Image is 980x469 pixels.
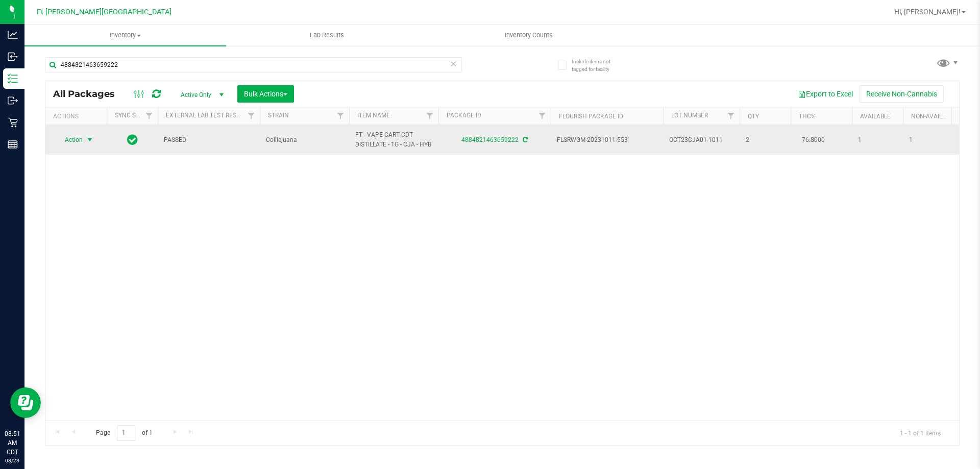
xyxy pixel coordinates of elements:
a: Strain [268,112,289,119]
span: Inventory [24,31,226,40]
span: Action [56,133,83,147]
a: Filter [534,107,551,125]
a: Lab Results [226,24,428,46]
span: Lab Results [296,31,358,40]
span: Page of 1 [87,425,161,441]
span: 2 [746,135,785,145]
span: 1 - 1 of 1 items [892,425,949,440]
span: 1 [858,135,897,145]
a: Filter [243,107,260,125]
span: In Sync [127,133,138,147]
span: 1 [909,135,948,145]
span: Bulk Actions [244,90,287,98]
span: Colliejuana [266,135,343,145]
button: Bulk Actions [237,85,294,103]
inline-svg: Analytics [8,30,18,40]
input: 1 [117,425,135,441]
span: Inventory Counts [491,31,567,40]
span: OCT23CJA01-1011 [669,135,733,145]
a: External Lab Test Result [166,112,246,119]
span: select [84,133,96,147]
a: Qty [748,113,759,120]
span: FLSRWGM-20231011-553 [557,135,657,145]
div: Actions [53,113,103,120]
a: Item Name [357,112,390,119]
a: Filter [332,107,349,125]
inline-svg: Outbound [8,95,18,106]
span: Sync from Compliance System [521,136,528,143]
a: Inventory Counts [428,24,629,46]
a: Sync Status [115,112,154,119]
button: Receive Non-Cannabis [860,85,944,103]
span: Ft [PERSON_NAME][GEOGRAPHIC_DATA] [37,8,171,16]
a: Lot Number [671,112,708,119]
a: THC% [799,113,816,120]
span: FT - VAPE CART CDT DISTILLATE - 1G - CJA - HYB [355,130,432,150]
p: 08/23 [5,457,20,464]
inline-svg: Reports [8,139,18,150]
span: Include items not tagged for facility [572,58,623,73]
span: Clear [450,57,457,70]
a: Filter [723,107,740,125]
span: PASSED [164,135,254,145]
a: 4884821463659222 [461,136,519,143]
inline-svg: Inbound [8,52,18,62]
span: All Packages [53,88,125,100]
a: Flourish Package ID [559,113,623,120]
a: Filter [141,107,158,125]
iframe: Resource center [10,387,41,418]
inline-svg: Retail [8,117,18,128]
span: Hi, [PERSON_NAME]! [894,8,961,16]
inline-svg: Inventory [8,73,18,84]
input: Search Package ID, Item Name, SKU, Lot or Part Number... [45,57,462,72]
a: Inventory [24,24,226,46]
a: Non-Available [911,113,957,120]
a: Package ID [447,112,481,119]
a: Available [860,113,891,120]
a: Filter [422,107,438,125]
span: 76.8000 [797,133,830,147]
p: 08:51 AM CDT [5,429,20,457]
button: Export to Excel [791,85,860,103]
